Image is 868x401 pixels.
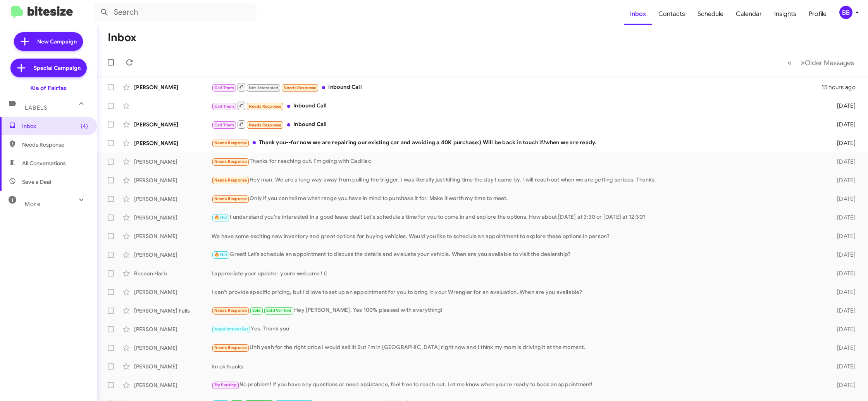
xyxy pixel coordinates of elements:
div: [PERSON_NAME] [134,251,212,259]
a: New Campaign [14,32,83,51]
div: Kia of Fairfax [30,84,67,92]
div: [DATE] [823,176,862,184]
div: I understand you're interested in a good lease deal! Let's schedule a time for you to come in and... [212,213,823,222]
span: « [787,58,792,67]
div: Im ok thanks [212,363,823,370]
a: Insights [768,3,803,25]
span: New Campaign [37,38,77,45]
div: [DATE] [823,121,862,128]
button: Previous [783,55,796,71]
div: [DATE] [823,344,862,352]
div: [DATE] [823,195,862,203]
div: [PERSON_NAME] [134,158,212,166]
a: Calendar [730,3,768,25]
div: Great! Let’s schedule an appointment to discuss the details and evaluate your vehicle. When are y... [212,250,823,259]
span: Call Them [214,104,234,109]
div: [PERSON_NAME] Falls [134,307,212,315]
div: [DATE] [823,139,862,147]
span: Needs Response [249,123,282,128]
span: Appointment Set [214,327,248,332]
div: [DATE] [823,363,862,370]
div: [PERSON_NAME] [134,214,212,221]
div: 15 hours ago [821,83,862,91]
span: Special Campaign [34,64,81,72]
div: [PERSON_NAME] [134,325,212,333]
a: Schedule [691,3,730,25]
a: Profile [803,3,833,25]
input: Search [94,3,257,22]
div: [PERSON_NAME] [134,381,212,389]
div: We have some exciting new inventory and great options for buying vehicles. Would you like to sche... [212,232,823,240]
div: Hey [PERSON_NAME]. Yes 100% pleased with everything! [212,306,823,315]
div: [DATE] [823,232,862,240]
span: 🔥 Hot [214,215,227,220]
div: Thank you--for now we are repairing our existing car and avoiding a 40K purchase:) Will be back i... [212,138,823,147]
span: Needs Response [214,308,247,313]
div: [DATE] [823,307,862,315]
div: [PERSON_NAME] [134,121,212,128]
span: All Conversations [22,159,66,167]
span: More [25,200,41,207]
span: Needs Response [214,196,247,201]
div: [PERSON_NAME] [134,139,212,147]
div: [DATE] [823,102,862,110]
div: [PERSON_NAME] [134,195,212,203]
div: [DATE] [823,270,862,277]
span: Sold [252,308,261,313]
div: Only if you can tell me what range you have in mind to purchase it for. Make it worth my time to ... [212,194,823,203]
span: Not-Interested [249,85,279,90]
div: Hey man. We are a long way away from pulling the trigger. I was literally just killing time the d... [212,176,823,185]
span: » [801,58,805,67]
button: Next [796,55,859,71]
span: 🔥 Hot [214,252,227,257]
div: I can't provide specific pricing, but I'd love to set up an appointment for you to bring in your ... [212,288,823,296]
span: (4) [81,122,88,130]
div: BB [839,6,852,19]
div: Yes. Thank you [212,325,823,334]
div: [PERSON_NAME] [134,176,212,184]
nav: Page navigation example [783,55,859,71]
div: [DATE] [823,251,862,259]
span: Older Messages [805,59,854,67]
div: Thanks for reaching out. I'm going with Cadillac [212,157,823,166]
a: Inbox [624,3,652,25]
span: Needs Response [214,140,247,145]
span: Needs Response [249,104,282,109]
span: Needs Response [214,178,247,183]
div: [PERSON_NAME] [134,344,212,352]
div: [PERSON_NAME] [134,232,212,240]
div: [PERSON_NAME] [134,288,212,296]
span: Needs Response [284,85,317,90]
div: [PERSON_NAME] [134,83,212,91]
span: Call Them [214,123,234,128]
div: Inbound Call [212,119,823,129]
div: No problem! If you have any questions or need assistance, feel free to reach out. Let me know whe... [212,380,823,389]
div: [DATE] [823,381,862,389]
div: Uhh yeah for the right price I would sell it! But I'm in [GEOGRAPHIC_DATA] right now and I think ... [212,343,823,352]
h1: Inbox [108,31,136,44]
div: [PERSON_NAME] [134,363,212,370]
span: Inbox [22,122,88,130]
span: Save a Deal [22,178,51,186]
div: [DATE] [823,288,862,296]
div: Inbound Call [212,82,821,92]
span: Needs Response [214,345,247,350]
span: Needs Response [214,159,247,164]
span: Try Pausing [214,382,237,387]
div: Recaan Harb [134,270,212,277]
span: Sold Verified [266,308,292,313]
div: I appreciate your update! youre welcome ! (: [212,270,823,277]
span: Labels [25,104,47,111]
div: [DATE] [823,214,862,221]
div: [DATE] [823,325,862,333]
a: Special Campaign [10,59,87,77]
a: Contacts [652,3,691,25]
div: Inbound Call [212,101,823,111]
span: Call Them [214,85,234,90]
div: [DATE] [823,158,862,166]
